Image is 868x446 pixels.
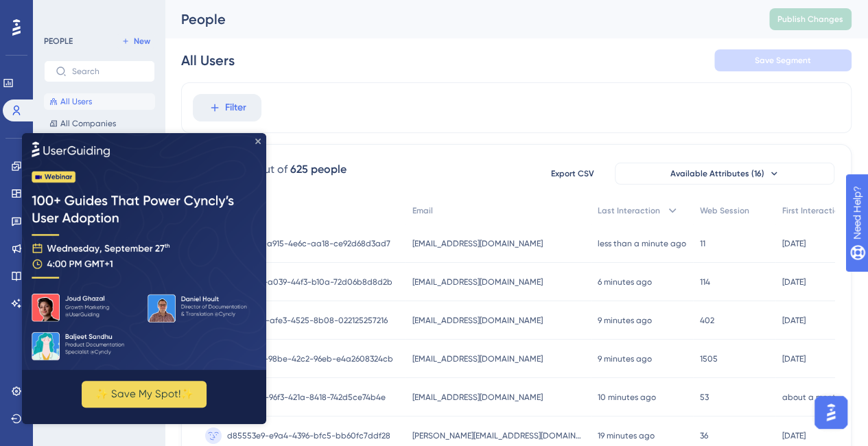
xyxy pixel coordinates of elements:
span: a32167ba-a915-4e6c-aa18-ce92d68d3ad7 [227,238,390,249]
span: 11 [700,238,705,249]
span: 402 [700,315,714,326]
time: [DATE] [782,316,806,325]
time: [DATE] [782,239,806,248]
span: [EMAIL_ADDRESS][DOMAIN_NAME] [412,315,543,326]
span: [EMAIL_ADDRESS][DOMAIN_NAME] [412,277,543,287]
span: [EMAIL_ADDRESS][DOMAIN_NAME] [412,353,543,364]
div: out of [257,161,288,178]
span: Web Session [700,205,749,216]
span: Export CSV [551,168,594,179]
span: Email [412,205,433,216]
button: All Companies [44,115,155,132]
span: 114 [700,277,710,287]
button: Export CSV [538,163,607,185]
div: 625 people [290,161,347,178]
button: New [117,33,155,49]
div: PEOPLE [44,36,73,47]
div: People [181,10,735,29]
span: Available Attributes (16) [670,168,764,179]
div: All Users [181,51,235,70]
time: 9 minutes ago [598,316,652,325]
span: First Interaction [782,205,844,216]
span: Need Help? [32,3,86,20]
span: All Users [60,96,92,107]
span: Publish Changes [777,14,843,25]
span: 36 [700,430,708,441]
time: less than a minute ago [598,239,686,248]
button: Save Segment [714,49,852,71]
button: Filter [193,94,261,121]
span: Filter [225,99,246,116]
span: All Companies [60,118,116,129]
time: [DATE] [782,431,806,441]
time: 6 minutes ago [598,277,652,287]
input: Search [72,67,143,76]
span: 550d3a3f-98be-42c2-96eb-e4a2608324cb [227,353,393,364]
span: [EMAIL_ADDRESS][DOMAIN_NAME] [412,238,543,249]
span: 5a6230be-afe3-4525-8b08-022125257216 [227,315,388,326]
button: Publish Changes [769,8,852,30]
span: 5cb9c985-96f3-421a-8418-742d5ce74b4e [227,392,386,403]
span: [PERSON_NAME][EMAIL_ADDRESS][DOMAIN_NAME] [412,430,584,441]
iframe: UserGuiding AI Assistant Launcher [810,392,852,433]
span: 01985bb7-a039-44f3-b10a-72d06b8d8d2b [227,277,392,287]
time: 19 minutes ago [598,431,655,441]
div: Close Preview [233,5,239,11]
time: 9 minutes ago [598,354,652,364]
span: 53 [700,392,709,403]
span: d85553e9-e9a4-4396-bfc5-bb60fc7ddf28 [227,430,390,441]
span: [EMAIL_ADDRESS][DOMAIN_NAME] [412,392,543,403]
span: 1505 [700,353,718,364]
button: ✨ Save My Spot!✨ [60,248,185,274]
span: New [134,36,150,47]
span: Last Interaction [598,205,660,216]
time: 10 minutes ago [598,392,656,402]
time: [DATE] [782,277,806,287]
button: All Users [44,93,155,110]
time: [DATE] [782,354,806,364]
button: Available Attributes (16) [615,163,834,185]
span: Save Segment [755,55,811,66]
time: about a month ago [782,392,858,402]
